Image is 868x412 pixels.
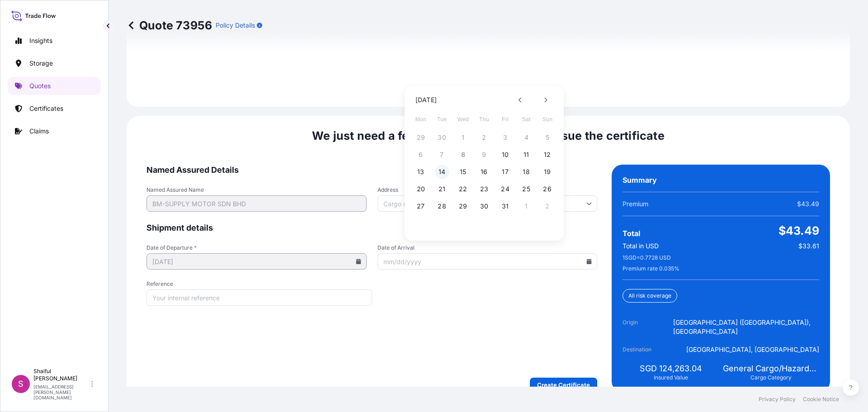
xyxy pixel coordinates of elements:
[146,223,597,233] span: Shipment details
[519,182,533,196] button: 25
[18,379,24,388] span: S
[8,122,101,140] a: Claims
[623,265,679,272] span: Premium rate 0.035 %
[146,280,372,288] span: Reference
[640,363,702,374] span: SGD 124,263.04
[686,345,819,354] span: [GEOGRAPHIC_DATA], [GEOGRAPHIC_DATA]
[146,186,367,194] span: Named Assured Name
[8,54,101,72] a: Storage
[377,244,598,251] span: Date of Arrival
[623,289,677,303] div: All risk coverage
[29,59,53,68] p: Storage
[414,165,428,179] button: 13
[29,127,49,136] p: Claims
[8,99,101,118] a: Certificates
[498,182,513,196] button: 24
[798,242,819,251] span: $33.61
[377,253,598,270] input: mm/dd/yyyy
[623,199,648,208] span: Premium
[414,199,428,213] button: 27
[434,110,450,128] span: Tuesday
[33,384,90,400] p: [EMAIL_ADDRESS][PERSON_NAME][DOMAIN_NAME]
[455,110,471,128] span: Wednesday
[623,254,671,261] span: 1 SGD = 0.7728 USD
[750,374,792,381] span: Cargo Category
[413,110,429,128] span: Monday
[146,253,367,270] input: mm/dd/yyyy
[623,175,657,185] span: Summary
[497,110,514,128] span: Friday
[216,21,255,30] p: Policy Details
[477,165,491,179] button: 16
[498,147,513,162] button: 10
[759,396,796,403] a: Privacy Policy
[540,199,555,213] button: 2
[476,110,492,128] span: Thursday
[435,182,449,196] button: 21
[519,199,533,213] button: 1
[456,182,470,196] button: 22
[8,77,101,95] a: Quotes
[519,165,533,179] button: 18
[778,223,819,238] span: $43.49
[146,289,372,306] input: Your internal reference
[127,18,212,33] p: Quote 73956
[33,368,90,382] p: Shaiful [PERSON_NAME]
[312,128,665,143] span: We just need a few more details before we issue the certificate
[623,229,640,238] span: Total
[146,244,367,251] span: Date of Departure
[654,374,688,381] span: Insured Value
[29,81,51,90] p: Quotes
[519,147,533,162] button: 11
[414,182,428,196] button: 20
[673,318,819,336] span: [GEOGRAPHIC_DATA] ([GEOGRAPHIC_DATA]), [GEOGRAPHIC_DATA]
[498,165,513,179] button: 17
[803,396,839,403] a: Cookie Notice
[456,199,470,213] button: 29
[537,380,590,389] p: Create Certificate
[623,345,673,354] span: Destination
[29,36,52,45] p: Insights
[540,182,555,196] button: 26
[435,199,449,213] button: 28
[539,110,556,128] span: Sunday
[540,165,555,179] button: 19
[456,165,470,179] button: 15
[540,147,555,162] button: 12
[623,242,659,251] span: Total in USD
[723,363,819,374] span: General Cargo/Hazardous Material
[435,165,449,179] button: 14
[797,199,819,208] span: $43.49
[623,318,673,336] span: Origin
[8,32,101,50] a: Insights
[477,199,491,213] button: 30
[29,104,63,113] p: Certificates
[518,110,534,128] span: Saturday
[498,199,513,213] button: 31
[530,378,597,392] button: Create Certificate
[146,165,597,175] span: Named Assured Details
[377,195,598,212] input: Cargo owner address
[377,186,598,194] span: Address
[477,182,491,196] button: 23
[415,95,437,105] div: [DATE]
